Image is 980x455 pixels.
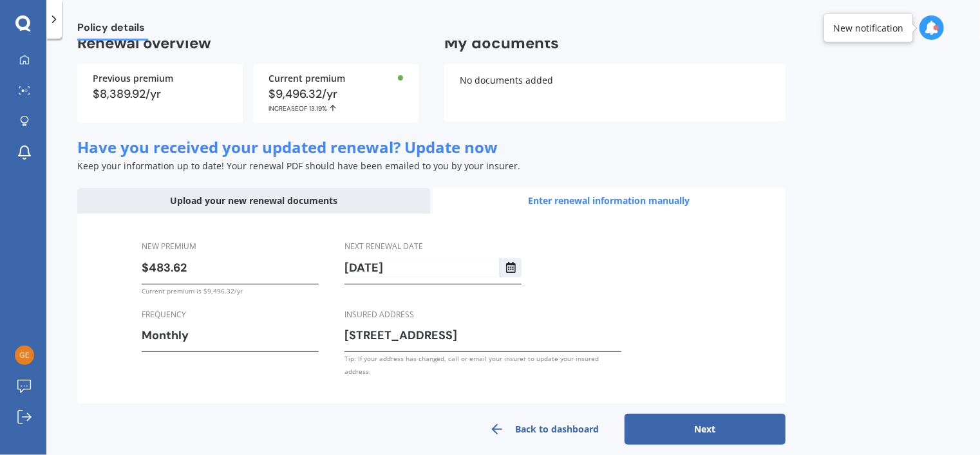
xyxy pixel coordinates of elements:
span: Have you received your updated renewal? Update now [77,136,498,158]
h2: My documents [444,33,559,53]
button: Next [625,414,786,445]
span: Frequency [142,308,186,319]
input: Enter address [344,326,621,345]
span: INCREASE OF [269,104,309,113]
div: Upload your new renewal documents [77,188,430,214]
div: Current premium [269,74,403,83]
div: $8,389.92/yr [93,88,227,100]
div: $9,496.32/yr [269,88,403,113]
div: Tip: If your address has changed, call or email your insurer to update your insured address. [344,352,621,378]
img: 270da506814846b1ddd51c26f6090766 [15,346,34,365]
span: Insured address [344,308,414,319]
a: Back to dashboard [464,414,625,445]
h2: Renewal overview [77,33,419,53]
div: Enter renewal information manually [433,188,786,214]
button: Select date [500,258,522,277]
div: No documents added [444,64,786,122]
span: Policy details [77,21,148,39]
div: New notification [833,21,903,34]
span: Keep your information up to date! Your renewal PDF should have been emailed to you by your insurer. [77,160,520,172]
span: Next renewal date [344,241,423,252]
div: Current premium is $9,496.32/yr [142,284,319,297]
div: Monthly [142,326,302,345]
div: Previous premium [93,74,227,83]
span: 13.19% [309,104,327,113]
input: Enter amount [142,258,319,277]
span: New premium [142,241,196,252]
